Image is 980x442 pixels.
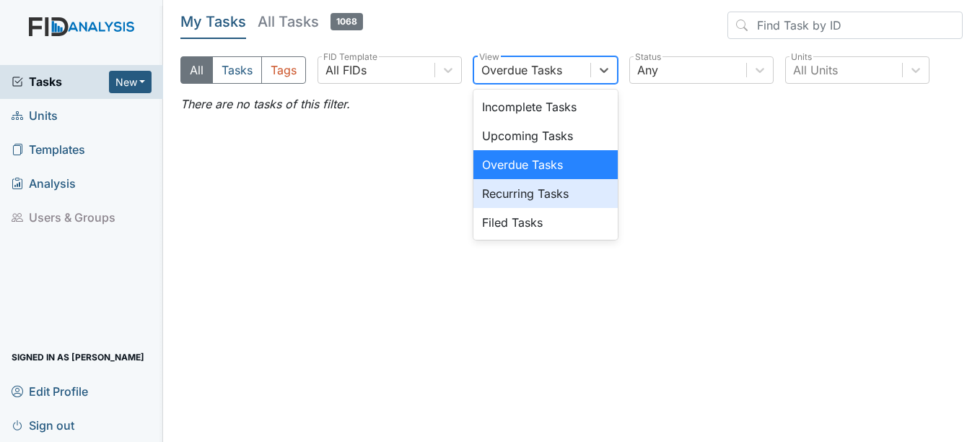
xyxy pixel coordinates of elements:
button: Tasks [212,56,262,84]
span: Units [12,105,58,127]
a: Tasks [12,73,109,90]
h5: All Tasks [258,12,363,32]
div: All Units [793,61,838,79]
div: Upcoming Tasks [473,121,618,150]
h5: My Tasks [180,12,246,32]
div: Type filter [180,56,306,84]
span: Analysis [12,173,76,195]
button: Tags [261,56,306,84]
button: All [180,56,213,84]
div: Recurring Tasks [473,179,618,208]
span: Templates [12,139,85,161]
input: Find Task by ID [727,12,963,39]
span: 1068 [331,13,363,30]
div: Overdue Tasks [481,61,562,79]
div: Any [637,61,658,79]
button: New [109,71,152,93]
div: Incomplete Tasks [473,92,618,121]
span: Sign out [12,414,74,436]
div: Filed Tasks [473,208,618,237]
div: All FIDs [325,61,367,79]
div: Overdue Tasks [473,150,618,179]
em: There are no tasks of this filter. [180,97,350,111]
span: Signed in as [PERSON_NAME] [12,346,144,368]
span: Edit Profile [12,380,88,402]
